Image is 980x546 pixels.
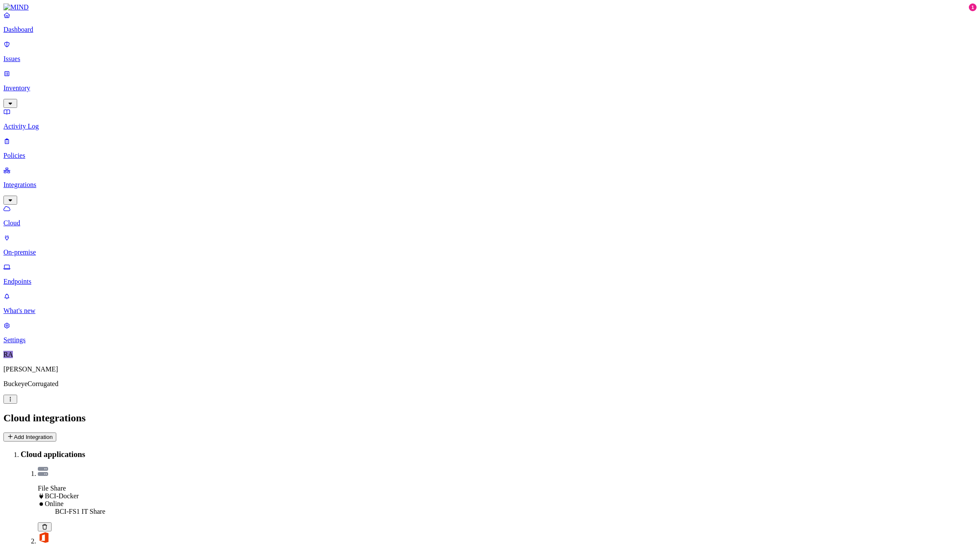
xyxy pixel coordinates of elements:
[3,70,977,107] a: Inventory
[45,500,64,507] span: Online
[3,248,977,256] p: On-premise
[3,205,977,227] a: Cloud
[55,508,105,515] span: BCI-FS1 IT Share
[3,3,977,11] a: MIND
[3,336,977,344] p: Settings
[3,351,13,358] span: RA
[3,108,977,130] a: Activity Log
[21,450,977,459] h3: Cloud applications
[3,181,977,189] p: Integrations
[3,123,977,130] p: Activity Log
[3,137,977,160] a: Policies
[3,307,977,315] p: What's new
[45,492,79,500] span: BCI-Docker
[38,485,66,492] span: File Share
[3,219,977,227] p: Cloud
[3,40,977,63] a: Issues
[3,263,977,285] a: Endpoints
[3,322,977,344] a: Settings
[3,278,977,285] p: Endpoints
[3,433,56,442] button: Add Integration
[3,234,977,256] a: On-premise
[3,166,977,203] a: Integrations
[3,11,977,34] a: Dashboard
[3,84,977,92] p: Inventory
[969,3,977,11] div: 1
[38,467,48,476] img: azure-files
[3,26,977,34] p: Dashboard
[38,531,50,543] img: office-365
[3,3,29,11] img: MIND
[3,292,977,315] a: What's new
[3,412,977,424] h2: Cloud integrations
[3,152,977,160] p: Policies
[3,380,977,388] p: BuckeyeCorrugated
[3,55,977,63] p: Issues
[3,365,977,373] p: [PERSON_NAME]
